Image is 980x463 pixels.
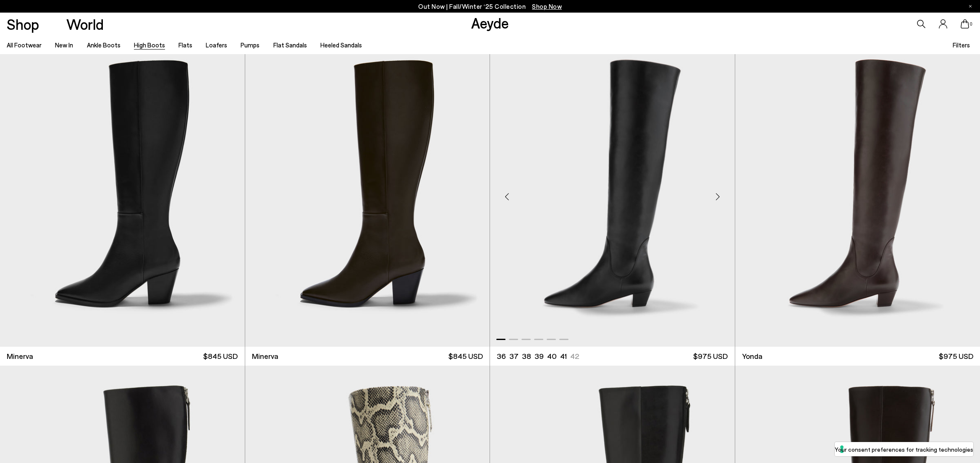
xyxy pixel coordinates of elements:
div: 1 / 6 [490,40,735,347]
p: Out Now | Fall/Winter ‘25 Collection [418,1,562,12]
a: 0 [961,19,969,29]
a: Pumps [241,41,259,49]
a: Flats [178,41,192,49]
a: World [66,17,104,31]
a: 36 37 38 39 40 41 42 $975 USD [490,347,735,366]
span: Navigate to /collections/new-in [532,3,562,10]
span: $845 USD [203,351,238,361]
span: Minerva [252,351,278,361]
div: Previous slide [494,184,519,209]
img: Yonda Leather Over-Knee Boots [490,40,735,347]
a: Heeled Sandals [320,41,362,49]
a: Flat Sandals [273,41,307,49]
span: 0 [969,22,973,26]
ul: variant [497,351,576,361]
a: Shop [7,17,39,31]
li: 41 [560,351,567,361]
span: $845 USD [448,351,483,361]
a: Minerva $845 USD [245,347,490,366]
a: Next slide Previous slide [490,40,735,347]
a: All Footwear [7,41,42,49]
a: Aeyde [471,14,509,31]
a: Loafers [206,41,227,49]
button: Your consent preferences for tracking technologies [835,442,973,456]
span: Yonda [742,351,763,361]
div: Next slide [705,184,731,209]
a: High Boots [134,41,165,49]
li: 37 [509,351,519,361]
span: Minerva [7,351,33,361]
li: 38 [522,351,531,361]
span: $975 USD [939,351,973,361]
li: 36 [497,351,506,361]
a: Ankle Boots [87,41,121,49]
label: Your consent preferences for tracking technologies [835,445,973,454]
img: Minerva High Cowboy Boots [245,40,490,347]
li: 39 [535,351,544,361]
a: New In [55,41,73,49]
span: $975 USD [693,351,728,361]
span: Filters [953,41,970,49]
li: 40 [547,351,557,361]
